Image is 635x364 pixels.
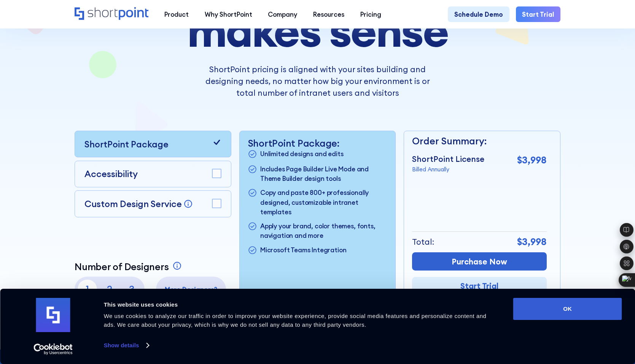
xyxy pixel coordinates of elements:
p: $3,998 [517,153,547,168]
p: Order Summary: [412,134,547,149]
p: Accessibility [84,167,138,180]
a: Home [75,7,148,21]
a: Company [260,6,305,22]
p: Custom Design Service [84,198,182,209]
p: $3,998 [517,235,547,249]
div: Company [268,9,297,19]
p: More Designers? [159,285,223,294]
div: Pricing [360,9,381,19]
a: Start Trial [412,277,547,295]
p: Total: [412,236,434,248]
span: We use cookies to analyze our traffic in order to improve your website experience, provide social... [104,313,487,328]
a: Start Trial [516,6,560,22]
p: 2 [100,280,119,299]
a: Schedule Demo [448,6,509,22]
a: Number of Designers [75,261,183,272]
div: Resources [313,9,344,19]
a: Pricing [352,6,389,22]
a: Usercentrics Cookiebot - opens in a new window [20,343,86,355]
a: Why ShortPoint [197,6,260,22]
p: 3 [122,280,141,299]
p: ShortPoint Package: [248,138,388,149]
button: OK [513,298,622,320]
p: ShortPoint Package [84,138,169,151]
p: 1 [78,280,97,299]
img: logo [36,298,70,332]
p: Billed Annually [412,165,484,174]
a: Show details [104,340,149,351]
p: Unlimited designs and edits [260,149,344,160]
div: Why ShortPoint [205,9,252,19]
p: ShortPoint pricing is aligned with your sites building and designing needs, no matter how big you... [199,63,437,99]
p: Number of Designers [75,261,169,272]
div: This website uses cookies [104,300,496,309]
p: ShortPoint License [412,153,484,165]
a: Purchase Now [412,252,547,271]
p: Microsoft Teams Integration [260,245,347,256]
div: Product [164,9,189,19]
a: Resources [305,6,352,22]
a: Product [156,6,197,22]
p: Copy and paste 800+ professionally designed, customizable intranet templates [260,188,388,216]
p: Apply your brand, color themes, fonts, navigation and more [260,221,388,240]
p: Includes Page Builder Live Mode and Theme Builder design tools [260,164,388,183]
